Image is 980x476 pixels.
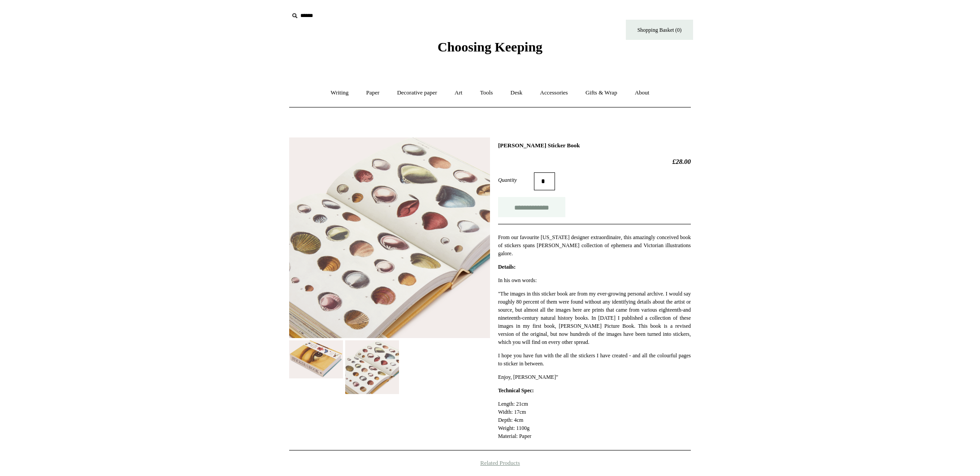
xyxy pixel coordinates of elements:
[323,81,357,105] a: Writing
[626,20,693,40] a: Shopping Basket (0)
[447,81,470,105] a: Art
[577,81,625,105] a: Gifts & Wrap
[498,142,691,149] h1: [PERSON_NAME] Sticker Book
[498,352,691,368] p: I hope you have fun with the all the stickers I have created - and all the colourful pages to sti...
[266,459,714,467] h4: Related Products
[389,81,445,105] a: Decorative paper
[498,264,516,270] strong: Details:
[503,81,531,105] a: Desk
[358,81,388,105] a: Paper
[498,176,534,184] label: Quantity
[498,373,691,381] p: Enjoy, [PERSON_NAME]"
[498,158,691,166] h2: £28.00
[345,340,399,394] img: John Derian Sticker Book
[498,234,691,257] span: From our favourite [US_STATE] designer extraordinaire, this amazingly conceived book of stickers ...
[289,340,343,378] img: John Derian Sticker Book
[498,387,534,394] strong: Technical Spec:
[532,81,576,105] a: Accessories
[498,400,691,440] p: Length: 21cm Width: 17cm Depth: 4cm Weight: 1100g Material: Paper
[472,81,501,105] a: Tools
[289,137,490,338] img: John Derian Sticker Book
[498,276,691,284] p: In his own words:
[438,47,542,53] a: Choosing Keeping
[438,39,542,54] span: Choosing Keeping
[498,290,691,346] p: "The images in this sticker book are from my ever-growing personal archive. I would say roughly 8...
[627,81,658,105] a: About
